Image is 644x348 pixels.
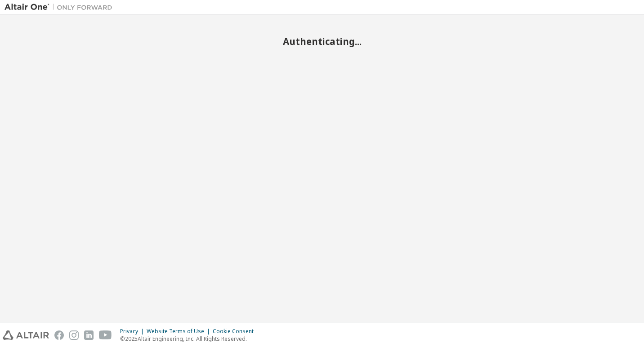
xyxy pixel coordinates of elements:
[120,328,147,335] div: Privacy
[54,330,64,340] img: facebook.svg
[4,36,640,47] h2: Authenticating...
[69,330,79,340] img: instagram.svg
[147,328,213,335] div: Website Terms of Use
[120,335,259,343] p: © 2025 Altair Engineering, Inc. All Rights Reserved.
[213,328,259,335] div: Cookie Consent
[84,330,94,340] img: linkedin.svg
[99,330,112,340] img: youtube.svg
[4,3,117,12] img: Altair One
[3,330,49,340] img: altair_logo.svg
